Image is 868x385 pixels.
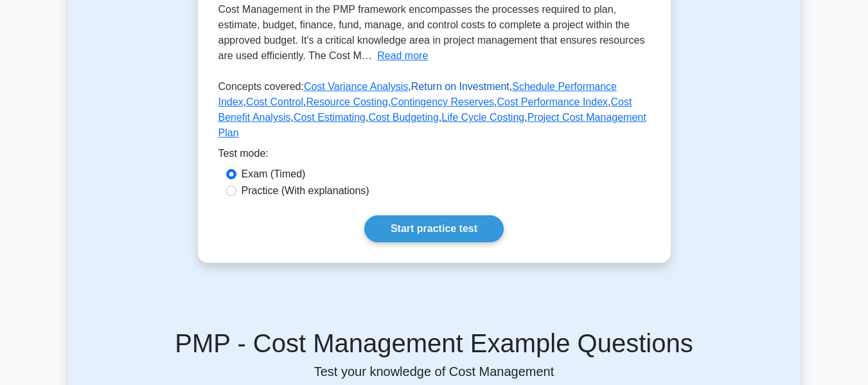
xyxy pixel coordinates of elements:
[246,96,303,107] a: Cost Control
[84,328,785,359] h5: PMP - Cost Management Example Questions
[218,79,650,146] p: Concepts covered: , , , , , , , , , , ,
[304,81,408,92] a: Cost Variance Analysis
[84,364,785,379] p: Test your knowledge of Cost Management
[391,96,494,107] a: Contingency Reserves
[364,215,504,242] a: Start practice test
[377,48,428,64] button: Read more
[441,112,524,123] a: Life Cycle Costing
[218,146,650,166] div: Test mode:
[218,96,632,123] a: Cost Benefit Analysis
[368,112,438,123] a: Cost Budgeting
[242,166,306,182] label: Exam (Timed)
[294,112,366,123] a: Cost Estimating
[218,81,617,107] a: Schedule Performance Index
[306,96,387,107] a: Resource Costing
[218,4,645,61] span: Cost Management in the PMP framework encompasses the processes required to plan, estimate, budget...
[497,96,608,107] a: Cost Performance Index
[242,183,369,199] label: Practice (With explanations)
[411,81,509,92] a: Return on Investment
